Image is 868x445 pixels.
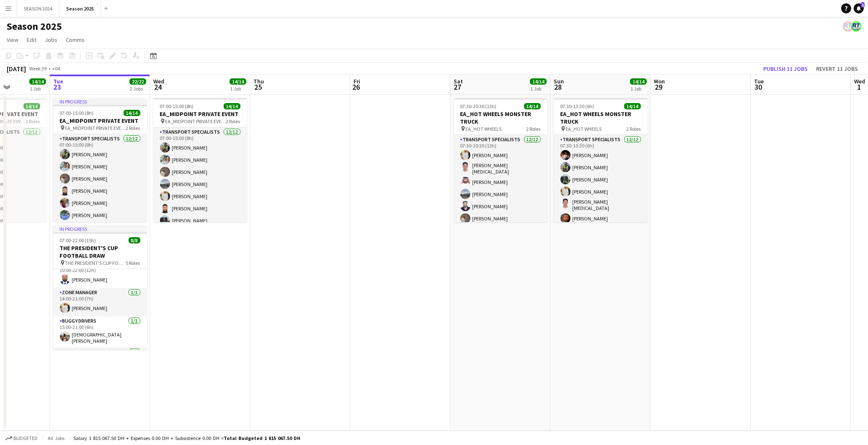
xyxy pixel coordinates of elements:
[52,65,60,72] div: +04
[73,435,300,441] div: Salary 1 815 067.50 DH + Expenses 0.00 DH + Subsistence 0.00 DH =
[224,435,300,441] span: Total Budgeted 1 815 067.50 DH
[4,434,39,443] button: Budgeted
[813,63,861,74] button: Revert 11 jobs
[851,21,861,31] app-user-avatar: ROAD TRANSIT
[41,34,61,45] a: Jobs
[7,65,26,73] div: [DATE]
[13,435,38,441] span: Budgeted
[861,2,865,8] span: 1
[45,36,57,44] span: Jobs
[7,36,18,44] span: View
[3,34,22,45] a: View
[17,0,59,17] button: SEASON 2024
[23,34,40,45] a: Edit
[843,21,853,31] app-user-avatar: ROAD TRANSIT
[854,3,864,13] a: 1
[46,435,66,441] span: All jobs
[760,63,811,74] button: Publish 11 jobs
[62,34,88,45] a: Comms
[59,0,101,17] button: Season 2025
[27,36,36,44] span: Edit
[66,36,85,44] span: Comms
[7,20,62,33] h1: Season 2025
